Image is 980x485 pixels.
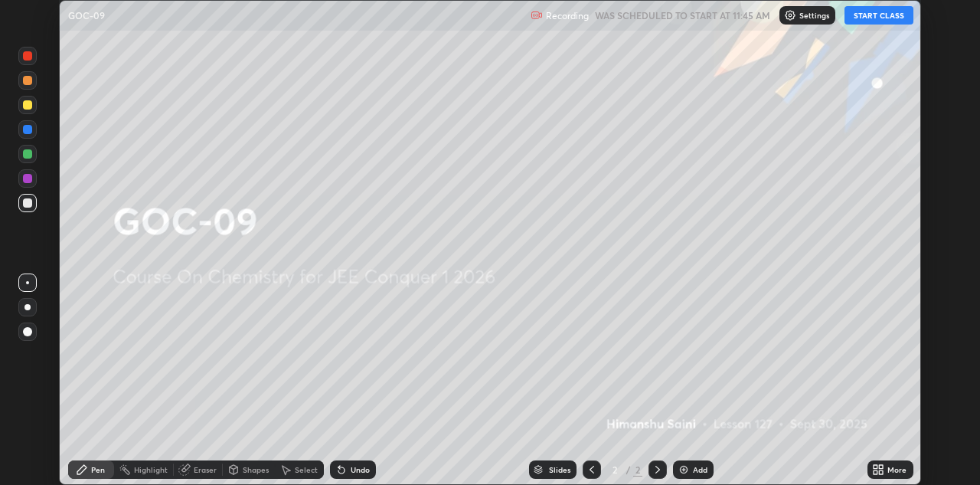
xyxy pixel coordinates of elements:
[91,466,105,474] div: Pen
[887,466,906,474] div: More
[595,8,770,22] h5: WAS SCHEDULED TO START AT 11:45 AM
[134,466,168,474] div: Highlight
[194,466,217,474] div: Eraser
[693,466,707,474] div: Add
[68,9,105,21] p: GOC-09
[607,465,622,474] div: 2
[799,11,829,19] p: Settings
[549,466,570,474] div: Slides
[626,465,630,474] div: /
[546,10,589,21] p: Recording
[295,466,318,474] div: Select
[678,464,690,476] img: add-slide-button
[531,9,543,21] img: recording.375f2c34.svg
[633,463,642,477] div: 2
[784,9,796,21] img: class-settings-icons
[844,6,913,25] button: START CLASS
[243,466,269,474] div: Shapes
[351,466,370,474] div: Undo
